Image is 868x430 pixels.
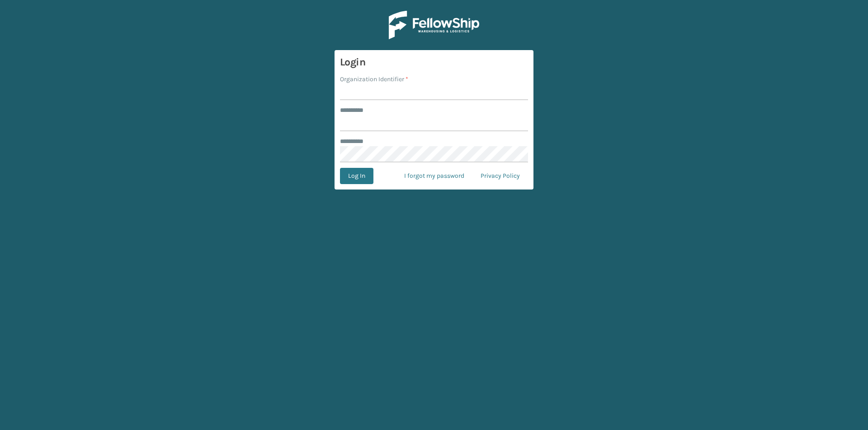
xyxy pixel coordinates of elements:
img: Logo [389,11,479,39]
button: Log In [340,168,373,184]
a: Privacy Policy [472,168,528,184]
h3: Login [340,55,528,69]
a: I forgot my password [396,168,472,184]
label: Organization Identifier [340,74,408,84]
